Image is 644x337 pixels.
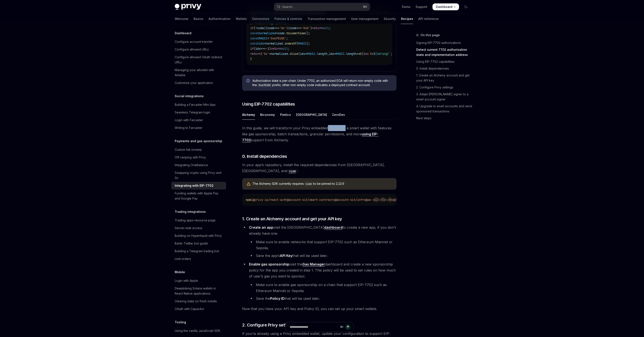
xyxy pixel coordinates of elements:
span: null [322,26,329,30]
div: Biconomy [260,110,275,120]
span: 1. Create an Alchemy account and get your API key [242,216,342,222]
div: Writing to Farcaster [175,125,202,130]
a: Integrating with EIP-7702 [171,182,226,189]
span: @aa-sdk/core [366,198,386,202]
span: === [261,47,266,51]
code: viem [304,182,313,186]
a: Demo [402,5,410,9]
li: Save the app’s that will be used later. [249,253,397,259]
span: idx [255,47,261,51]
a: Transaction management [307,14,346,24]
span: code [267,26,274,30]
li: Make sure to enable gas sponsorship on a chain that support EIP-7702 such as Ethereum Mainnet or ... [249,282,397,294]
span: | [276,21,278,25]
a: Login with Farcaster [171,116,226,124]
button: Send message [345,324,351,330]
span: { [285,21,286,25]
a: Limit orders [171,255,226,263]
a: Swapping crypto using Privy and 0x [171,169,226,182]
span: length [346,52,356,56]
a: Configure allowed OAuth redirect URLs [171,53,226,66]
a: Bankr Twitter bot guide [171,240,226,247]
h5: Tooling [175,320,186,325]
span: , [327,52,329,56]
span: MAGIC [307,52,315,56]
svg: Info [246,79,251,83]
span: = [267,36,269,40]
h5: Trading integrations [175,209,206,214]
span: ; [286,36,288,40]
a: Detect current 7702 authorization state and implementation address [416,46,473,58]
div: Alchemy [242,110,255,120]
code: 0xef0100 [257,83,272,87]
button: Copy the contents from the code block [380,197,386,202]
span: ; [391,52,392,56]
span: || [286,26,290,30]
span: normalized [271,52,288,56]
span: . [315,52,317,56]
a: Basics [194,14,203,24]
span: MAGIC [259,36,267,40]
span: normalized [266,42,283,45]
span: '0x0' [302,26,310,30]
div: Login with Farcaster [175,118,203,123]
a: 4. Upgrade to smart accounts and send sponsored transactions [416,103,473,115]
span: i [251,198,253,202]
a: dashboard [324,225,343,230]
span: as [365,52,368,56]
span: null [281,47,288,51]
div: Clearing state on fresh installs [175,299,217,304]
a: 0. Install dependencies [416,65,473,72]
h5: Social integrations [175,94,204,99]
input: Ask a question... [290,322,338,332]
a: Building a Telegram trading bot [171,247,226,255]
a: Dashboard [432,3,459,10]
span: MAGIC [298,42,307,45]
span: : [252,21,254,25]
a: Security [384,14,396,24]
div: [GEOGRAPHIC_DATA] [296,110,327,120]
span: const [250,31,259,35]
li: Save the that will be used later. [249,295,397,301]
span: '0x' [279,26,286,30]
a: Integrating OneBalance [171,161,226,169]
a: Using the vanilla JavaScript SDK [171,327,226,335]
a: Building on Hyperliquid with Privy [171,232,226,240]
a: viem [287,169,297,173]
span: idx [300,52,305,56]
button: Ask AI [387,197,393,202]
span: ${ [259,21,262,25]
a: Server-side access [171,224,226,232]
img: dark logo [175,4,201,10]
div: The Alchemy SDK currently requires to be pinned to 2.22.6 [252,182,392,186]
span: slice [290,52,298,56]
span: string [377,52,387,56]
span: ) [250,21,252,25]
span: `0x [254,21,259,25]
span: )) [362,52,365,56]
span: toLowerCase [286,31,305,35]
span: const [250,42,259,45]
span: MAGIC [336,52,344,56]
a: API reference [418,14,439,24]
div: Configure allowed OAuth redirect URLs [175,55,224,65]
a: Managing your allowlist with Airtable [171,66,226,79]
h5: Payments and gas sponsorship [175,139,222,144]
a: Next steps [416,115,473,122]
span: Dashboard [436,5,452,9]
a: Wallets [236,14,247,24]
span: visit the [GEOGRAPHIC_DATA] to create a new app, if you don’t already have one. [249,225,396,236]
a: Using EIP-7702 capabilities [416,58,473,65]
button: Toggle dark mode [462,3,469,10]
span: @account-kit/infra [335,198,366,202]
button: Report incorrect code [374,197,379,202]
a: Login with Apple [171,277,226,285]
span: = [276,31,278,35]
span: - [266,47,267,51]
span: In this guide, we will transform your Privy embedded wallet into a smart wallet with features lik... [242,125,397,143]
div: ZeroDev [332,110,345,120]
div: Pimlico [280,110,291,120]
span: . [283,42,285,45]
span: 40 [358,52,362,56]
span: 0. Install dependencies [242,153,287,159]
